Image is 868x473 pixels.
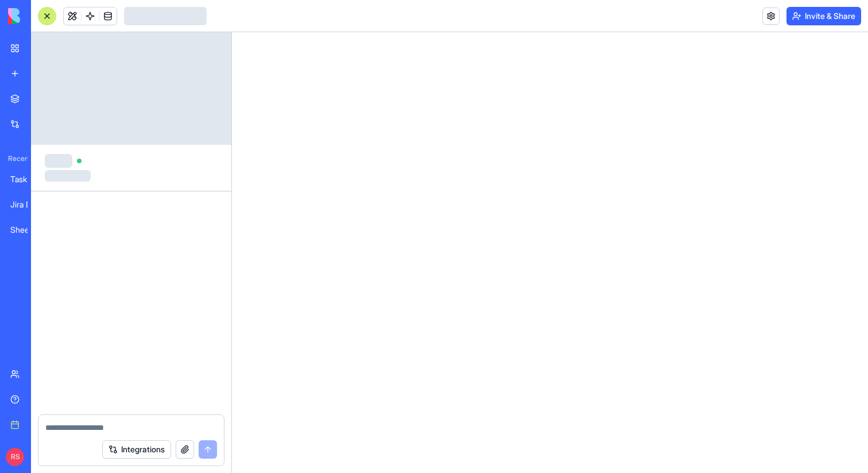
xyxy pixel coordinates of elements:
[102,440,171,459] button: Integrations
[3,218,49,241] a: Sheet SMS Alerts
[10,199,42,210] div: Jira Email Notifier
[10,174,42,185] div: TaskMaster
[3,193,49,216] a: Jira Email Notifier
[3,154,28,163] span: Recent
[3,168,49,191] a: TaskMaster
[8,8,79,24] img: logo
[6,448,24,466] span: RS
[10,224,42,236] div: Sheet SMS Alerts
[786,7,861,25] button: Invite & Share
